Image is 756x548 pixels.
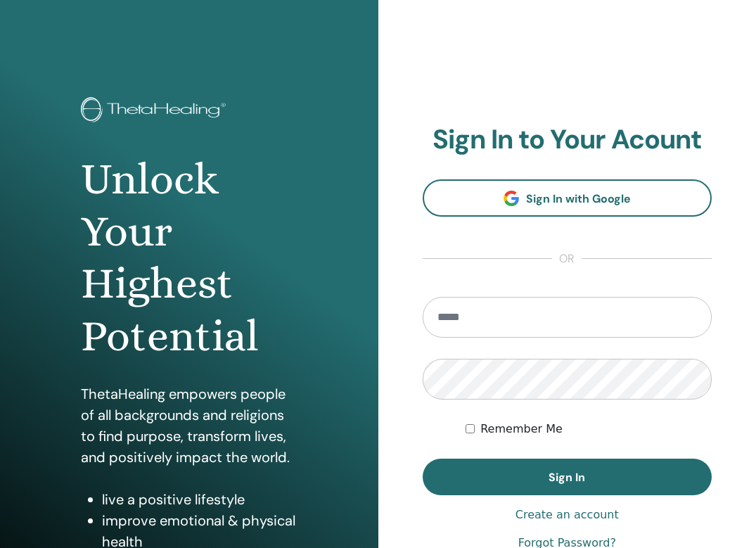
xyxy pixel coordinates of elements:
[81,153,297,363] h1: Unlock Your Highest Potential
[466,421,712,438] div: Keep me authenticated indefinitely or until I manually logout
[102,489,297,510] li: live a positive lifestyle
[423,124,712,156] h2: Sign In to Your Acount
[81,383,297,468] p: ThetaHealing empowers people of all backgrounds and religions to find purpose, transform lives, a...
[552,250,582,267] span: or
[480,421,563,438] label: Remember Me
[526,191,631,206] span: Sign In with Google
[515,506,619,523] a: Create an account
[549,470,585,485] span: Sign In
[423,459,712,495] button: Sign In
[423,179,712,217] a: Sign In with Google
